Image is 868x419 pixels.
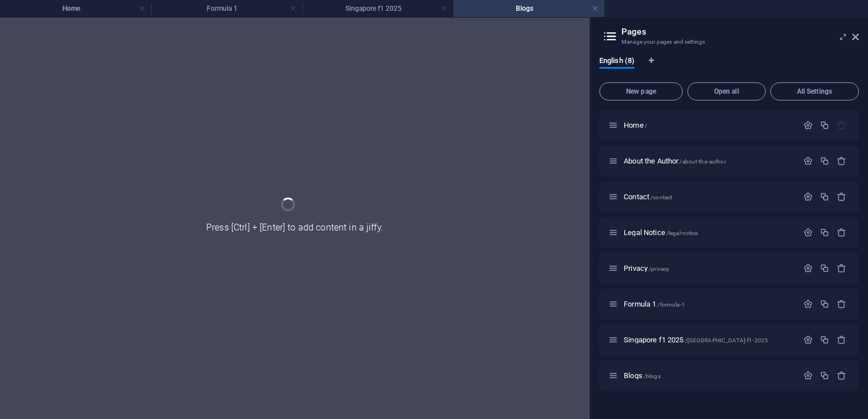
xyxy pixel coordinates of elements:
[620,300,798,308] div: Formula 1/formula-1
[803,156,813,166] div: Settings
[685,337,769,343] span: /[GEOGRAPHIC_DATA]-f1-2025
[837,263,846,273] div: Remove
[624,336,768,344] span: Singapore f1 2025
[620,265,798,272] div: Privacy/privacy
[620,157,798,165] div: About the Author/about-the-author
[837,228,846,237] div: Remove
[687,82,766,100] button: Open all
[803,299,813,309] div: Settings
[621,27,859,37] h2: Pages
[620,229,798,236] div: Legal Notice/legal-notice
[837,192,846,202] div: Remove
[803,371,813,380] div: Settings
[624,300,685,308] span: Formula 1
[644,373,661,379] span: /blogs
[624,264,669,273] span: Privacy
[604,88,678,95] span: New page
[820,156,829,166] div: Duplicate
[770,82,859,100] button: All Settings
[679,158,725,165] span: /about-the-author
[820,371,829,380] div: Duplicate
[624,157,726,165] span: Click to open page
[803,335,813,345] div: Settings
[803,192,813,202] div: Settings
[820,228,829,237] div: Duplicate
[650,194,672,200] span: /contact
[599,82,683,100] button: New page
[649,266,669,272] span: /privacy
[657,301,685,308] span: /formula-1
[624,192,672,201] span: Click to open page
[453,2,604,15] h4: Blogs
[620,336,798,343] div: Singapore f1 2025/[GEOGRAPHIC_DATA]-f1-2025
[803,263,813,273] div: Settings
[151,2,302,15] h4: Formula 1
[775,88,854,95] span: All Settings
[803,120,813,130] div: Settings
[645,123,647,129] span: /
[820,335,829,345] div: Duplicate
[837,299,846,309] div: Remove
[620,372,798,379] div: Blogs/blogs
[620,193,798,200] div: Contact/contact
[820,120,829,130] div: Duplicate
[599,56,859,78] div: Language Tabs
[837,371,846,380] div: Remove
[599,54,635,70] span: English (8)
[620,121,798,129] div: Home/
[820,263,829,273] div: Duplicate
[820,299,829,309] div: Duplicate
[302,2,453,15] h4: Singapore f1 2025
[820,192,829,202] div: Duplicate
[692,88,761,95] span: Open all
[837,156,846,166] div: Remove
[666,230,698,236] span: /legal-notice
[624,121,647,129] span: Click to open page
[837,335,846,345] div: Remove
[624,228,698,237] span: Legal Notice
[837,120,846,130] div: The startpage cannot be deleted
[624,371,661,380] span: Blogs
[621,37,836,47] h3: Manage your pages and settings
[803,228,813,237] div: Settings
